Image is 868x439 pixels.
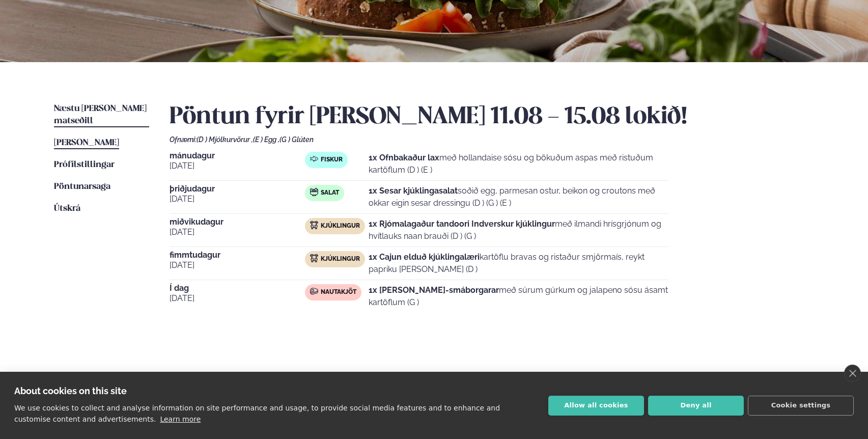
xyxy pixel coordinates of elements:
[369,251,668,276] p: kartöflu bravas og ristaður smjörmaís, reykt papriku [PERSON_NAME] (D )
[310,254,318,262] img: chicken.svg
[369,219,555,229] strong: 1x Rjómalagaður tandoori Indverskur kjúklingur
[369,218,668,242] p: með ilmandi hrísgrjónum og hvítlauks naan brauði (D ) (G )
[170,160,305,172] span: [DATE]
[14,404,500,423] p: We use cookies to collect and analyse information on site performance and usage, to provide socia...
[253,135,279,144] span: (E ) Egg ,
[170,135,814,144] div: Ofnæmi:
[197,135,253,144] span: (D ) Mjólkurvörur ,
[54,103,149,127] a: Næstu [PERSON_NAME] matseðill
[54,160,115,169] span: Prófílstillingar
[748,396,854,416] button: Cookie settings
[170,251,305,259] span: fimmtudagur
[54,204,80,213] span: Útskrá
[310,221,318,229] img: chicken.svg
[54,104,147,125] span: Næstu [PERSON_NAME] matseðill
[310,287,318,295] img: beef.svg
[170,218,305,226] span: miðvikudagur
[170,193,305,205] span: [DATE]
[648,396,744,416] button: Deny all
[321,255,360,263] span: Kjúklingur
[369,185,668,209] p: soðið egg, parmesan ostur, beikon og croutons með okkar eigin sesar dressingu (D ) (G ) (E )
[369,252,480,262] strong: 1x Cajun elduð kjúklingalæri
[369,186,458,196] strong: 1x Sesar kjúklingasalat
[54,139,119,147] span: [PERSON_NAME]
[170,292,305,305] span: [DATE]
[160,415,201,423] a: Learn more
[310,155,318,163] img: fish.svg
[54,203,80,215] a: Útskrá
[279,135,314,144] span: (G ) Glúten
[369,152,668,176] p: með hollandaise sósu og bökuðum aspas með ristuðum kartöflum (D ) (E )
[170,103,814,131] h2: Pöntun fyrir [PERSON_NAME] 11.08 - 15.08 lokið!
[54,182,110,191] span: Pöntunarsaga
[170,185,305,193] span: þriðjudagur
[548,396,644,416] button: Allow all cookies
[369,153,439,162] strong: 1x Ofnbakaður lax
[321,288,356,296] span: Nautakjöt
[369,284,668,309] p: með súrum gúrkum og jalapeno sósu ásamt kartöflum (G )
[170,259,305,271] span: [DATE]
[310,188,318,196] img: salad.svg
[170,152,305,160] span: mánudagur
[321,222,360,230] span: Kjúklingur
[321,156,343,164] span: Fiskur
[170,226,305,238] span: [DATE]
[844,365,861,382] a: close
[14,386,127,396] strong: About cookies on this site
[369,285,499,295] strong: 1x [PERSON_NAME]-smáborgarar
[54,159,115,171] a: Prófílstillingar
[54,181,110,193] a: Pöntunarsaga
[54,137,119,149] a: [PERSON_NAME]
[321,189,339,197] span: Salat
[170,284,305,292] span: Í dag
